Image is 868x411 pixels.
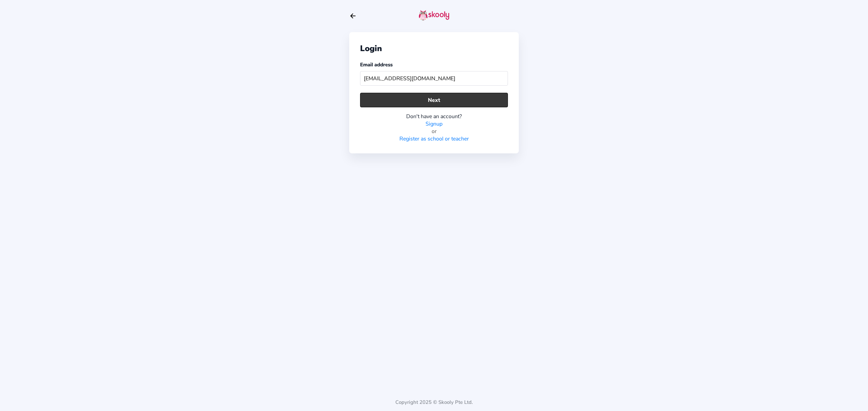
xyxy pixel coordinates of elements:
div: Don't have an account? [360,113,508,120]
img: skooly-logo.png [419,10,449,21]
div: Login [360,43,508,54]
button: arrow back outline [349,12,357,20]
a: Register as school or teacher [399,135,469,143]
button: Next [360,93,508,107]
a: Signup [426,120,442,128]
div: or [360,128,508,135]
input: Your email address [360,71,508,86]
label: Email address [360,61,393,68]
